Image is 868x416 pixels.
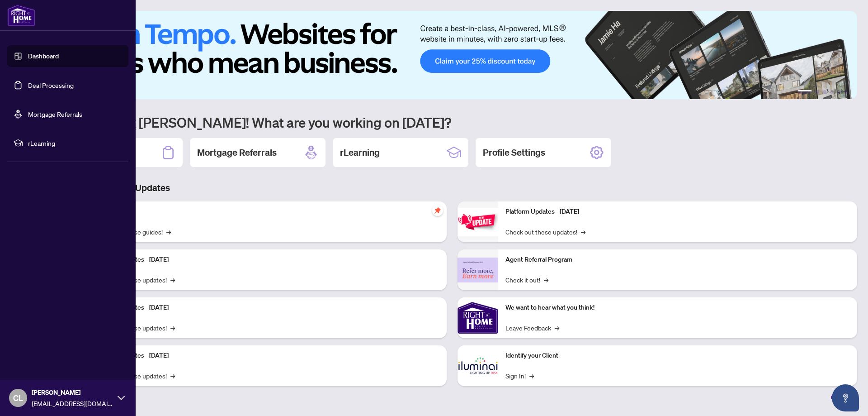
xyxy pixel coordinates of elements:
[7,5,35,26] img: logo
[95,207,439,217] p: Self-Help
[32,398,113,408] span: [EMAIL_ADDRESS][DOMAIN_NAME]
[166,227,171,237] span: →
[28,81,74,89] a: Deal Processing
[823,90,826,94] button: 3
[13,392,23,404] span: CL
[28,52,59,60] a: Dashboard
[170,323,175,333] span: →
[28,110,82,118] a: Mortgage Referrals
[505,255,850,265] p: Agent Referral Program
[458,297,498,338] img: We want to hear what you think!
[505,207,850,217] p: Platform Updates - [DATE]
[505,371,534,381] a: Sign In!→
[32,387,113,397] span: [PERSON_NAME]
[47,11,857,99] img: Slide 0
[197,146,277,159] h2: Mortgage Referrals
[830,90,834,94] button: 4
[555,323,559,333] span: →
[28,138,122,148] span: rLearning
[432,205,443,216] span: pushpin
[505,227,585,237] a: Check out these updates!→
[340,146,380,159] h2: rLearning
[844,90,848,94] button: 6
[816,90,819,94] button: 2
[529,371,534,381] span: →
[170,275,175,285] span: →
[95,303,439,313] p: Platform Updates - [DATE]
[95,351,439,361] p: Platform Updates - [DATE]
[797,90,812,94] button: 1
[458,258,498,282] img: Agent Referral Program
[505,351,850,361] p: Identify your Client
[47,182,857,194] h3: Brokerage & Industry Updates
[505,275,548,285] a: Check it out!→
[95,255,439,265] p: Platform Updates - [DATE]
[505,303,850,313] p: We want to hear what you think!
[832,384,859,411] button: Open asap
[483,146,545,159] h2: Profile Settings
[458,345,498,386] img: Identify your Client
[505,323,559,333] a: Leave Feedback→
[47,114,857,131] h1: Welcome back [PERSON_NAME]! What are you working on [DATE]?
[544,275,548,285] span: →
[581,227,585,237] span: →
[837,90,841,94] button: 5
[458,208,498,236] img: Platform Updates - June 23, 2025
[170,371,175,381] span: →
